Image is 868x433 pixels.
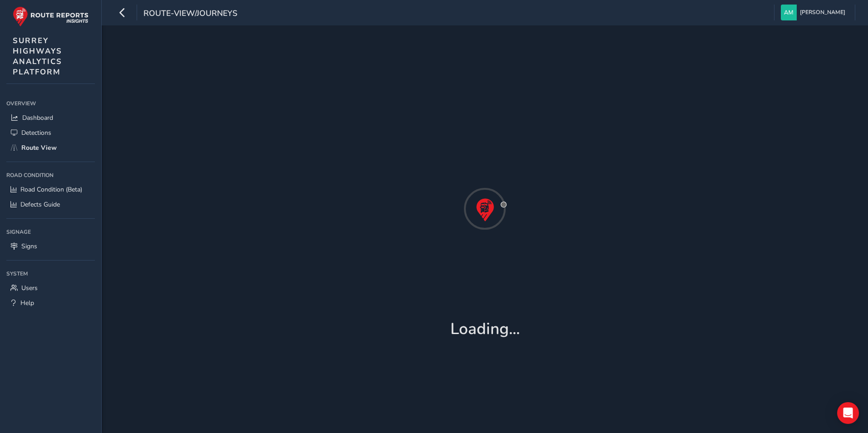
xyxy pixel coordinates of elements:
div: Signage [6,225,95,239]
a: Help [6,295,95,310]
span: Signs [21,242,37,251]
span: route-view/journeys [143,8,237,20]
span: Road Condition (Beta) [20,185,82,194]
span: Route View [21,143,57,152]
a: Signs [6,239,95,254]
h1: Loading... [450,320,520,339]
a: Dashboard [6,110,95,125]
span: SURREY HIGHWAYS ANALYTICS PLATFORM [13,35,62,77]
div: Open Intercom Messenger [837,402,859,424]
span: Dashboard [22,113,53,122]
a: Users [6,280,95,295]
span: Defects Guide [20,200,60,209]
div: Road Condition [6,168,95,182]
a: Defects Guide [6,197,95,212]
span: Users [21,284,38,292]
a: Road Condition (Beta) [6,182,95,197]
button: [PERSON_NAME] [781,5,848,20]
img: diamond-layout [781,5,797,20]
span: Detections [21,128,51,137]
div: System [6,267,95,280]
a: Route View [6,140,95,155]
a: Detections [6,125,95,140]
span: [PERSON_NAME] [800,5,845,20]
img: rr logo [13,6,89,27]
div: Overview [6,97,95,110]
span: Help [20,299,34,307]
